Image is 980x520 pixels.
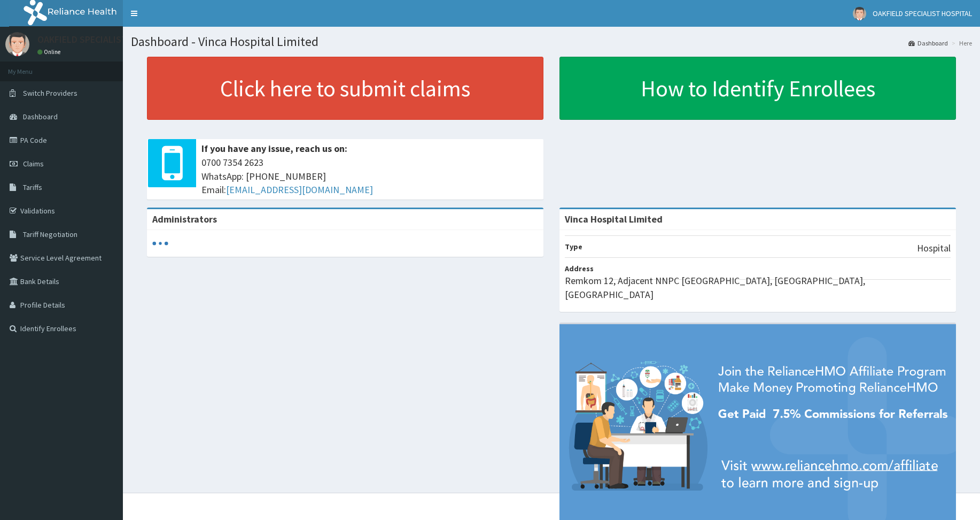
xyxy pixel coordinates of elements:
[226,183,373,196] a: [EMAIL_ADDRESS][DOMAIN_NAME]
[201,142,347,155] b: If you have any issue, reach us on:
[152,213,217,225] b: Administrators
[23,88,77,98] span: Switch Providers
[559,57,956,120] a: How to Identify Enrollees
[949,39,972,48] li: Here
[152,235,168,251] svg: audio-loading
[131,35,972,49] h1: Dashboard - Vinca Hospital Limited
[23,112,58,121] span: Dashboard
[565,213,663,225] strong: Vinca Hospital Limited
[565,242,582,251] b: Type
[23,159,44,169] span: Claims
[37,48,63,56] a: Online
[565,264,594,273] b: Address
[5,32,29,56] img: User Image
[37,35,171,44] p: OAKFIELD SPECIALIST HOSPITAL
[853,7,866,20] img: User Image
[201,156,538,197] span: 0700 7354 2623 WhatsApp: [PHONE_NUMBER] Email:
[917,241,951,255] p: Hospital
[23,182,42,192] span: Tariffs
[147,57,543,120] a: Click here to submit claims
[23,230,77,239] span: Tariff Negotiation
[873,9,972,18] span: OAKFIELD SPECIALIST HOSPITAL
[565,274,951,301] p: Remkom 12, Adjacent NNPC [GEOGRAPHIC_DATA], [GEOGRAPHIC_DATA], [GEOGRAPHIC_DATA]
[908,39,948,48] a: Dashboard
